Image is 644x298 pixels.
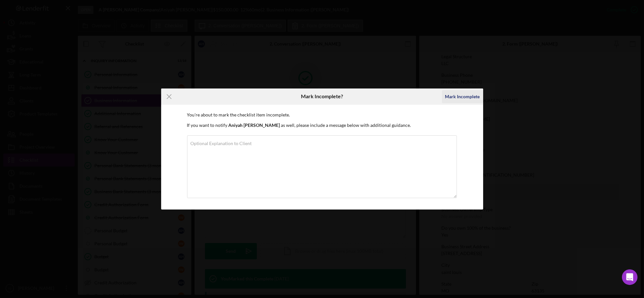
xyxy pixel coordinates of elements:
[229,122,280,128] b: Aniyah [PERSON_NAME]
[442,90,483,103] button: Mark Incomplete
[187,122,457,129] p: If you want to notify as well, please include a message below with additional guidance.
[301,93,343,99] h6: Mark Incomplete?
[445,90,480,103] div: Mark Incomplete
[622,269,638,285] div: Open Intercom Messenger
[191,141,252,146] label: Optional Explanation to Client
[187,111,457,118] p: You're about to mark the checklist item incomplete.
